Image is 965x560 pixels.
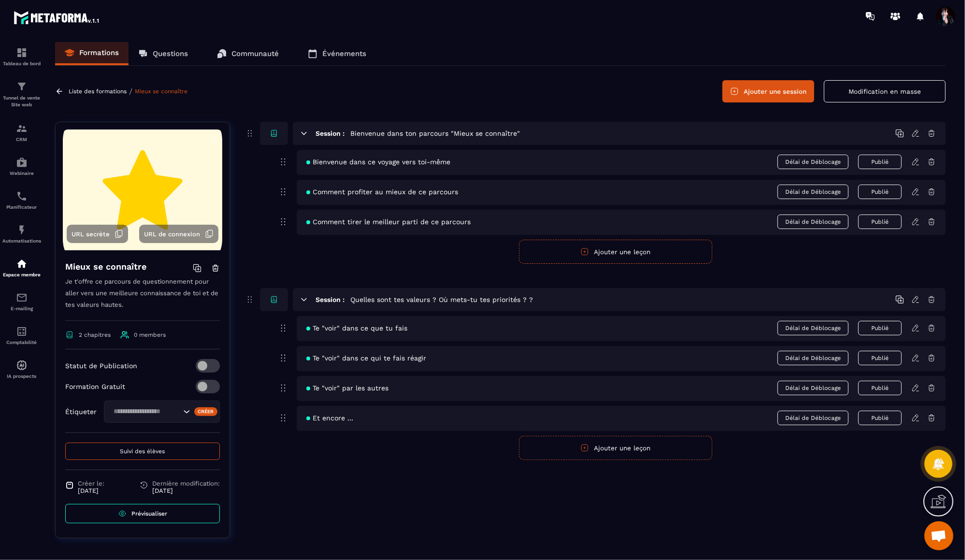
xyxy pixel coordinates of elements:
[16,224,28,236] img: automations
[306,188,458,196] span: Comment profiter au mieux de ce parcours
[231,49,279,58] p: Communauté
[2,217,41,251] a: automationsautomationsAutomatisations
[14,9,101,26] img: logo
[65,443,220,460] button: Suivi des élèves
[858,155,902,169] button: Publié
[824,80,946,102] button: Modification en masse
[79,331,111,338] span: 2 chapitres
[65,260,146,273] h4: Mieux se connaître
[858,215,902,229] button: Publié
[2,73,41,115] a: formationformationTunnel de vente Site web
[16,292,28,303] img: email
[2,373,41,379] p: IA prospects
[858,185,902,199] button: Publié
[778,185,849,199] span: Délai de Déblocage
[79,48,119,57] p: Formations
[924,521,953,550] a: Ouvrir le chat
[65,408,97,416] p: Étiqueter
[207,42,288,65] a: Communauté
[306,354,426,362] span: Te "voir" dans ce qui te fais réagir
[2,318,41,352] a: accountantaccountantComptabilité
[78,487,104,494] p: [DATE]
[2,183,41,217] a: schedulerschedulerPlanificateur
[519,436,712,460] button: Ajouter une leçon
[316,129,345,137] h6: Session :
[104,401,220,423] div: Search for option
[16,258,28,270] img: automations
[63,129,222,250] img: background
[65,276,220,321] p: Je t'offre ce parcours de questionnement pour aller vers une meilleure connaissance de toi et de ...
[2,149,41,183] a: automationsautomationsWebinaire
[16,359,28,371] img: automations
[2,251,41,285] a: automationsautomationsEspace membre
[2,61,41,66] p: Tableau de bord
[306,218,471,226] span: Comment tirer le meilleur parti de ce parcours
[2,204,41,210] p: Planificateur
[2,115,41,149] a: formationformationCRM
[153,49,188,58] p: Questions
[778,321,849,335] span: Délai de Déblocage
[69,88,127,95] a: Liste des formations
[2,238,41,244] p: Automatisations
[2,137,41,142] p: CRM
[2,171,41,176] p: Webinaire
[778,215,849,229] span: Délai de Déblocage
[298,42,376,65] a: Événements
[72,230,110,238] span: URL secrète
[129,42,198,65] a: Questions
[65,383,125,390] p: Formation Gratuit
[67,225,128,243] button: URL secrète
[306,158,450,166] span: Bienvenue dans ce voyage vers toi-même
[858,321,902,335] button: Publié
[16,47,28,58] img: formation
[778,411,849,425] span: Délai de Déblocage
[134,331,166,338] span: 0 members
[16,157,28,168] img: automations
[55,42,129,65] a: Formations
[16,123,28,134] img: formation
[144,230,200,238] span: URL de connexion
[152,480,220,487] span: Dernière modification:
[2,306,41,311] p: E-mailing
[2,272,41,277] p: Espace membre
[778,381,849,395] span: Délai de Déblocage
[322,49,366,58] p: Événements
[306,324,407,332] span: Te "voir" dans ce que tu fais
[858,351,902,365] button: Publié
[2,95,41,108] p: Tunnel de vente Site web
[2,285,41,318] a: emailemailE-mailing
[131,510,167,517] span: Prévisualiser
[129,87,132,96] span: /
[135,88,187,95] a: Mieux se connaître
[110,406,181,417] input: Search for option
[778,351,849,365] span: Délai de Déblocage
[519,240,712,264] button: Ajouter une leçon
[194,407,218,416] div: Créer
[350,129,520,138] h5: Bienvenue dans ton parcours "Mieux se connaître"
[65,362,137,370] p: Statut de Publication
[350,295,533,304] h5: Quelles sont tes valeurs ? Où mets-tu tes priorités ? ?
[2,40,41,73] a: formationformationTableau de bord
[722,80,814,102] button: Ajouter une session
[858,381,902,395] button: Publié
[778,155,849,169] span: Délai de Déblocage
[152,487,220,494] p: [DATE]
[2,340,41,345] p: Comptabilité
[16,326,28,337] img: accountant
[139,225,218,243] button: URL de connexion
[78,480,104,487] span: Créer le:
[316,296,345,303] h6: Session :
[65,504,220,523] a: Prévisualiser
[306,414,353,422] span: Et encore ...
[120,448,165,455] span: Suivi des élèves
[306,384,389,392] span: Te "voir" par les autres
[16,190,28,202] img: scheduler
[858,411,902,425] button: Publié
[16,81,28,92] img: formation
